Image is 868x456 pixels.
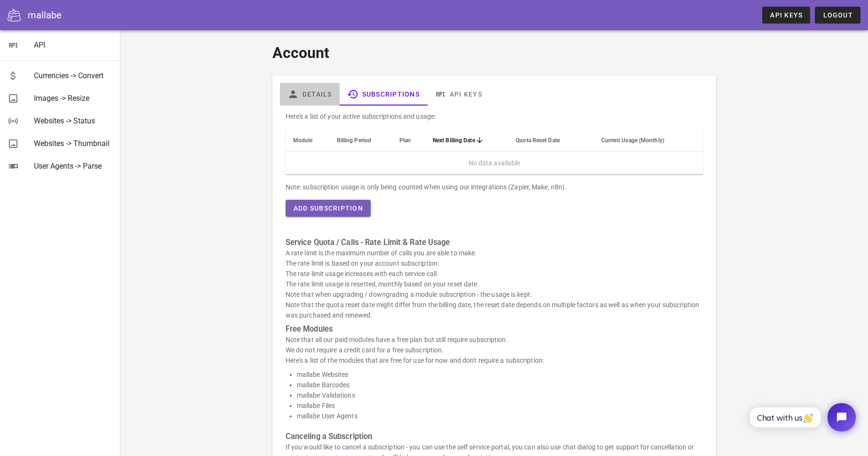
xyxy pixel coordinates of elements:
[762,7,810,24] a: API Keys
[286,237,703,248] h3: Service Quota / Calls - Rate Limit & Rate Usage
[293,204,363,212] span: Add Subscription
[425,129,508,152] th: Next Billing Date: Sorted descending. Activate to remove sorting.
[286,152,703,174] td: No data available
[340,83,427,106] a: Subscriptions
[286,432,703,442] h3: Canceling a Subscription
[34,94,113,103] div: Images -> Resize
[286,182,703,192] div: Note: subscription usage is only being counted when using our integrations (Zapier, Make, n8n).
[34,41,113,49] div: API
[286,111,703,122] p: Here's a list of your active subscriptions and usage:
[34,71,113,80] div: Currencies -> Convert
[329,129,392,152] th: Billing Period
[822,11,853,19] span: Logout
[297,411,703,421] li: mallabe User Agents
[286,248,703,320] p: A rate limit is the maximum number of calls you are able to make. The rate limit is based on your...
[815,7,860,24] button: Logout
[34,116,113,125] div: Websites -> Status
[516,137,560,144] span: Quota Reset Date
[286,334,703,366] p: Note that all our paid modules have a free plan but still require subscription. We do not require...
[433,137,475,144] span: Next Billing Date
[286,200,371,217] button: Add Subscription
[297,400,703,411] li: mallabe Files
[392,129,425,152] th: Plan
[297,380,703,390] li: mallabe Barcodes
[34,162,113,171] div: User Agents -> Parse
[740,395,864,440] iframe: Tidio Chat
[286,324,703,334] h3: Free Modules
[297,390,703,400] li: mallabe Validations
[770,11,803,19] span: API Keys
[28,8,62,22] div: mallabe
[280,83,340,106] a: Details
[337,137,371,144] span: Billing Period
[601,137,664,144] span: Current Usage (Monthly)
[286,129,329,152] th: Module
[399,137,411,144] span: Plan
[272,41,716,64] h1: Account
[297,369,703,380] li: mallabe Websites
[594,129,703,152] th: Current Usage (Monthly): Not sorted. Activate to sort ascending.
[34,139,113,148] div: Websites -> Thumbnail
[293,137,313,144] span: Module
[427,83,490,106] a: API Keys
[508,129,593,152] th: Quota Reset Date: Not sorted. Activate to sort ascending.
